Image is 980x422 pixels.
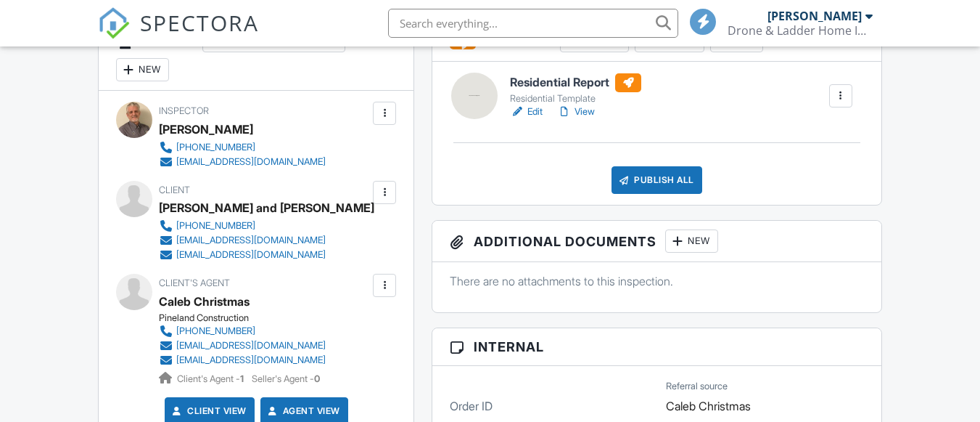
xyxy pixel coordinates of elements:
div: [PERSON_NAME] [767,9,862,23]
div: [PHONE_NUMBER] [176,220,255,232]
a: [EMAIL_ADDRESS][DOMAIN_NAME] [159,155,326,169]
span: Seller's Agent - [252,373,320,384]
span: Inspector [159,105,209,116]
a: [PHONE_NUMBER] [159,140,326,155]
a: View [557,105,595,119]
a: [EMAIL_ADDRESS][DOMAIN_NAME] [159,338,326,353]
div: New [665,230,718,253]
div: [PHONE_NUMBER] [176,325,255,337]
a: SPECTORA [98,20,259,50]
span: Client's Agent - [177,373,246,384]
label: Referral source [666,380,728,393]
div: Pineland Construction [159,312,337,324]
input: Search everything... [388,9,678,38]
a: [EMAIL_ADDRESS][DOMAIN_NAME] [159,353,326,368]
a: [EMAIL_ADDRESS][DOMAIN_NAME] [159,233,363,248]
img: The Best Home Inspection Software - Spectora [98,7,130,39]
div: [PHONE_NUMBER] [176,142,255,153]
a: [EMAIL_ADDRESS][DOMAIN_NAME] [159,248,363,262]
span: SPECTORA [140,7,259,38]
label: Order ID [450,398,493,414]
div: Drone & Ladder Home Inspections [728,23,873,38]
div: [PERSON_NAME] and [PERSON_NAME] [159,197,374,219]
div: [EMAIL_ADDRESS][DOMAIN_NAME] [176,156,326,168]
div: Publish All [612,166,702,194]
h6: Residential Report [510,73,641,92]
a: Client View [170,404,247,418]
a: Edit [510,105,543,119]
a: Residential Report Residential Template [510,73,641,105]
a: Agent View [265,404,340,418]
h3: Internal [432,328,881,366]
strong: 0 [314,373,320,384]
a: [PHONE_NUMBER] [159,324,326,338]
a: [PHONE_NUMBER] [159,219,363,233]
strong: 1 [240,373,244,384]
div: Residential Template [510,93,641,105]
span: Client's Agent [159,277,230,288]
div: [EMAIL_ADDRESS][DOMAIN_NAME] [176,354,326,366]
span: Client [159,184,190,195]
div: [EMAIL_ADDRESS][DOMAIN_NAME] [176,249,326,261]
div: [EMAIL_ADDRESS][DOMAIN_NAME] [176,340,326,352]
a: Caleb Christmas [159,291,250,312]
h3: Additional Documents [432,221,881,262]
div: [EMAIL_ADDRESS][DOMAIN_NAME] [176,235,326,246]
div: New [116,58,169,81]
h3: People [99,20,413,91]
p: There are no attachments to this inspection. [450,273,863,289]
div: [PERSON_NAME] [159,118,253,140]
